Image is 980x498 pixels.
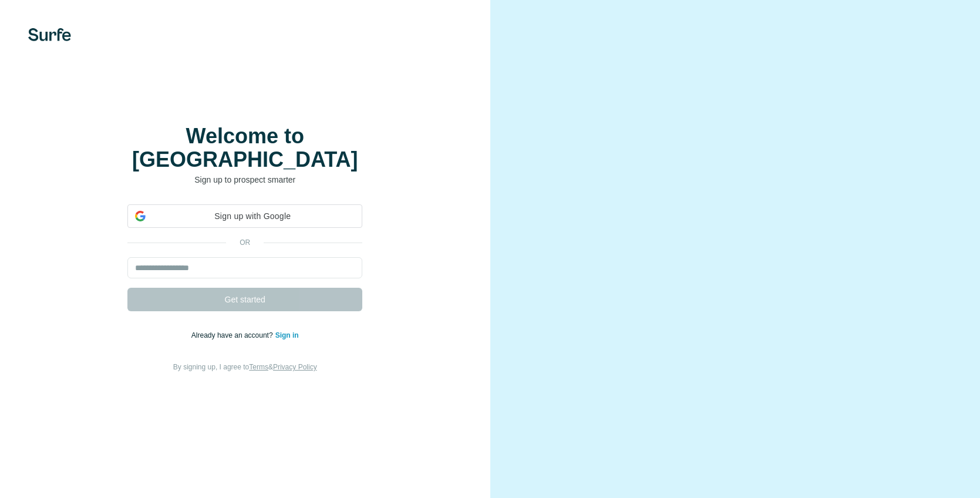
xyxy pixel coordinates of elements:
[127,174,362,186] p: Sign up to prospect smarter
[150,210,355,223] span: Sign up with Google
[226,237,264,248] p: or
[127,204,362,228] div: Sign up with Google
[28,28,71,41] img: Surfe's logo
[273,363,317,371] a: Privacy Policy
[173,363,317,371] span: By signing up, I agree to &
[191,331,275,339] span: Already have an account?
[275,331,299,339] a: Sign in
[127,124,362,171] h1: Welcome to [GEOGRAPHIC_DATA]
[249,363,268,371] a: Terms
